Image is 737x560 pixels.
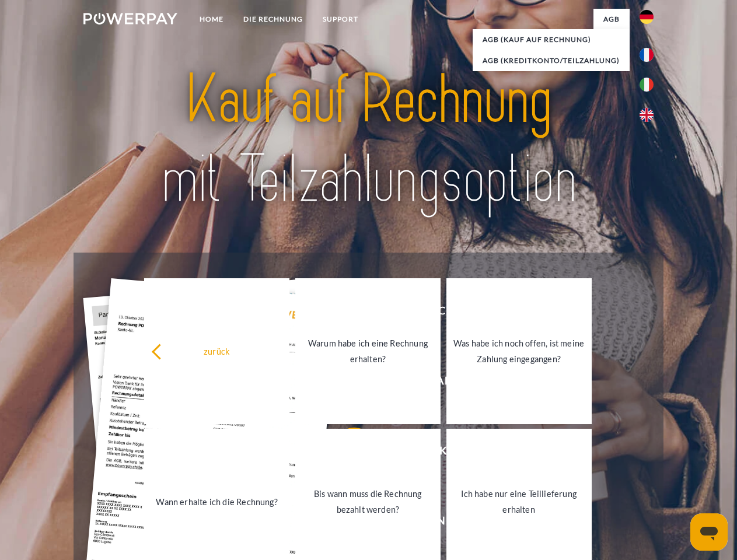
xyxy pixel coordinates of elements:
div: Ich habe nur eine Teillieferung erhalten [453,486,585,517]
div: zurück [151,343,282,359]
a: SUPPORT [313,9,368,30]
img: title-powerpay_de.svg [111,56,626,223]
iframe: Schaltfläche zum Öffnen des Messaging-Fensters [690,513,728,551]
img: fr [640,48,654,62]
div: Was habe ich noch offen, ist meine Zahlung eingegangen? [453,335,585,367]
img: it [640,78,654,92]
a: Home [190,9,233,30]
a: AGB (Kreditkonto/Teilzahlung) [473,50,630,71]
a: agb [593,9,630,30]
a: DIE RECHNUNG [233,9,313,30]
img: en [640,108,654,122]
img: logo-powerpay-white.svg [83,13,177,24]
img: de [640,10,654,24]
a: AGB (Kauf auf Rechnung) [473,29,630,50]
div: Warum habe ich eine Rechnung erhalten? [302,335,434,367]
a: Was habe ich noch offen, ist meine Zahlung eingegangen? [446,278,592,424]
div: Bis wann muss die Rechnung bezahlt werden? [302,486,434,517]
div: Wann erhalte ich die Rechnung? [151,494,282,509]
